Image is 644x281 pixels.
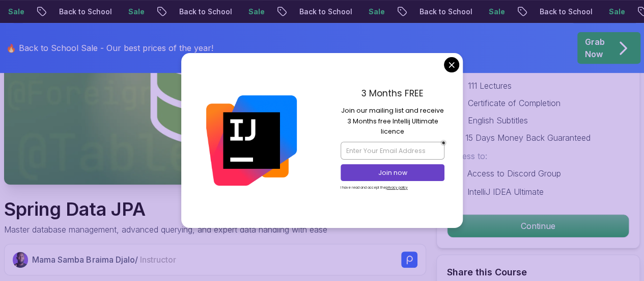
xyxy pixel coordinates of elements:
p: Mama Samba Braima Djalo / [32,253,176,266]
p: Access to Discord Group [467,167,561,180]
p: Sale [480,7,512,17]
p: 15 Days Money Back Guaranteed [465,132,591,144]
h2: Share this Course [447,265,629,279]
p: Back to School [290,7,359,17]
p: IntelliJ IDEA Ultimate [467,186,544,198]
p: 🔥 Back to School Sale - Our best prices of the year! [6,42,213,54]
p: Back to School [530,7,600,17]
p: 111 Lectures [468,80,512,92]
p: Access to: [447,150,629,162]
p: Sale [359,7,392,17]
p: Sale [239,7,272,17]
p: Certificate of Completion [468,97,561,109]
p: Sale [119,7,152,17]
p: Back to School [410,7,480,17]
p: Grab Now [585,36,605,60]
span: Instructor [139,254,176,265]
p: Continue [447,215,629,237]
p: English Subtitles [468,114,528,126]
img: Nelson Djalo [13,252,28,267]
h1: Spring Data JPA [4,199,327,219]
p: Sale [600,7,632,17]
p: Back to School [170,7,239,17]
p: Master database management, advanced querying, and expert data handling with ease [4,223,327,236]
p: Back to School [50,7,119,17]
button: Continue [447,214,629,238]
